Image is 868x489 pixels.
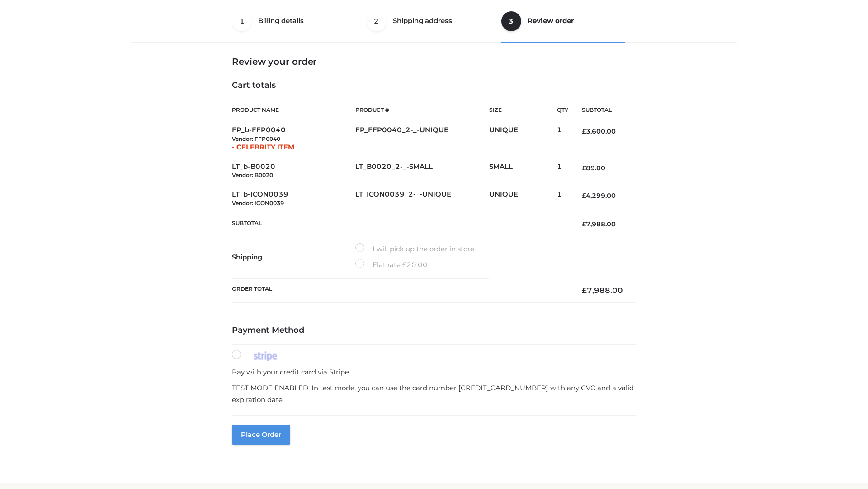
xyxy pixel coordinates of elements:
span: £ [582,127,586,135]
bdi: 4,299.00 [582,192,616,200]
span: £ [582,286,587,295]
span: - CELEBRITY ITEM [232,143,294,151]
p: TEST MODE ENABLED. In test mode, you can use the card number [CREDIT_CARD_NUMBER] with any CVC an... [232,382,636,405]
span: £ [582,192,586,200]
td: SMALL [489,157,557,185]
th: Subtotal [568,100,636,120]
th: Subtotal [232,213,568,235]
td: LT_B0020_2-_-SMALL [355,157,489,185]
h3: Review your order [232,56,636,67]
td: 1 [557,157,568,185]
th: Qty [557,100,568,120]
td: FP_b-FFP0040 [232,120,355,157]
bdi: 89.00 [582,164,605,172]
span: £ [402,260,406,269]
th: Product Name [232,100,355,120]
bdi: 20.00 [402,260,428,269]
td: 1 [557,185,568,213]
td: UNIQUE [489,120,557,157]
th: Product # [355,100,489,120]
button: Place order [232,425,290,445]
small: Vendor: ICON0039 [232,200,284,206]
bdi: 3,600.00 [582,127,616,135]
td: UNIQUE [489,185,557,213]
span: £ [582,164,586,172]
td: FP_FFP0040_2-_-UNIQUE [355,120,489,157]
td: LT_b-ICON0039 [232,185,355,213]
th: Shipping [232,235,355,278]
bdi: 7,988.00 [582,220,616,228]
bdi: 7,988.00 [582,286,623,295]
p: Pay with your credit card via Stripe. [232,366,636,378]
label: Flat rate: [355,259,428,271]
small: Vendor: B0020 [232,172,273,178]
span: £ [582,220,586,228]
td: 1 [557,120,568,157]
td: LT_b-B0020 [232,157,355,185]
th: Size [489,100,552,120]
h4: Cart totals [232,81,636,91]
small: Vendor: FFP0040 [232,135,280,142]
label: I will pick up the order in store. [355,243,476,255]
td: LT_ICON0039_2-_-UNIQUE [355,185,489,213]
h4: Payment Method [232,326,636,336]
th: Order Total [232,278,568,302]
